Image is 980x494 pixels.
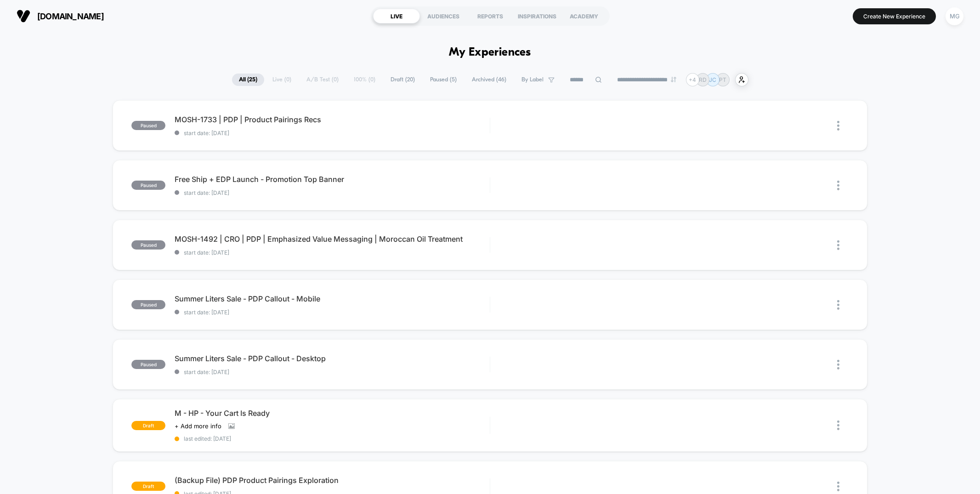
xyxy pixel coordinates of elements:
[131,300,165,309] span: paused
[131,121,165,130] span: paused
[175,234,489,244] span: MOSH-1492 | CRO | PDP | Emphasized Value Messaging | Moroccan Oil Treatment
[175,435,489,442] span: last edited: [DATE]
[837,121,839,131] img: close
[175,189,489,196] span: start date: [DATE]
[175,309,489,316] span: start date: [DATE]
[175,249,489,256] span: start date: [DATE]
[131,240,165,250] span: paused
[175,175,489,184] span: Free Ship + EDP Launch - Promotion Top Banner
[37,11,104,21] span: [DOMAIN_NAME]
[686,73,699,86] div: + 4
[514,9,561,23] div: INSPIRATIONS
[467,9,514,23] div: REPORTS
[175,294,489,303] span: Summer Liters Sale - PDP Callout - Mobile
[943,7,966,26] button: MG
[175,130,489,136] span: start date: [DATE]
[946,7,963,25] div: MG
[837,360,839,369] img: close
[175,409,489,418] span: M - HP - Your Cart Is Ready
[837,181,839,190] img: close
[131,360,165,369] span: paused
[837,420,839,430] img: close
[423,74,464,86] span: Paused ( 5 )
[373,9,420,23] div: LIVE
[131,482,165,491] span: draft
[131,421,165,430] span: draft
[837,240,839,250] img: close
[175,354,489,363] span: Summer Liters Sale - PDP Callout - Desktop
[853,8,936,24] button: Create New Experience
[175,422,221,430] span: + Add more info
[232,74,264,86] span: All ( 25 )
[17,9,30,23] img: Visually logo
[465,74,513,86] span: Archived ( 46 )
[837,482,839,491] img: close
[175,369,489,375] span: start date: [DATE]
[709,76,716,83] p: JC
[449,46,531,59] h1: My Experiences
[719,76,726,83] p: PT
[14,9,107,23] button: [DOMAIN_NAME]
[384,74,422,86] span: Draft ( 20 )
[420,9,467,23] div: AUDIENCES
[175,476,489,485] span: (Backup File) PDP Product Pairings Exploration
[671,77,676,82] img: end
[521,76,544,83] span: By Label
[131,181,165,190] span: paused
[699,76,707,83] p: RD
[837,300,839,310] img: close
[561,9,607,23] div: ACADEMY
[175,115,489,124] span: MOSH-1733 | PDP | Product Pairings Recs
